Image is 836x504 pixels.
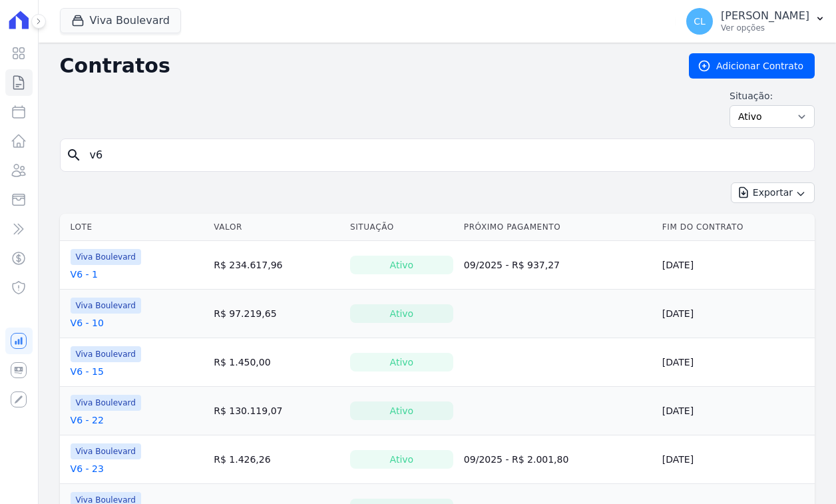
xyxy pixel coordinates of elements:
[208,338,345,387] td: R$ 1.450,00
[657,241,815,290] td: [DATE]
[71,443,141,459] span: Viva Boulevard
[459,214,657,241] th: Próximo Pagamento
[208,387,345,435] td: R$ 130.119,07
[71,413,104,427] a: V6 - 22
[730,89,815,103] label: Situação:
[208,435,345,484] td: R$ 1.426,26
[345,214,459,241] th: Situação
[60,54,668,78] h2: Contratos
[657,214,815,241] th: Fim do Contrato
[731,182,815,203] button: Exportar
[350,353,453,372] div: Ativo
[208,214,345,241] th: Valor
[657,435,815,484] td: [DATE]
[71,395,141,411] span: Viva Boulevard
[71,249,141,265] span: Viva Boulevard
[350,401,453,420] div: Ativo
[66,147,82,163] i: search
[208,290,345,338] td: R$ 97.219,65
[694,17,706,26] span: CL
[721,9,809,23] p: [PERSON_NAME]
[350,256,453,274] div: Ativo
[657,290,815,338] td: [DATE]
[689,53,815,79] a: Adicionar Contrato
[60,214,209,241] th: Lote
[350,450,453,469] div: Ativo
[82,142,809,168] input: Buscar por nome do lote
[657,387,815,435] td: [DATE]
[71,268,98,281] a: V6 - 1
[60,8,181,33] button: Viva Boulevard
[71,462,104,475] a: V6 - 23
[464,454,569,465] a: 09/2025 - R$ 2.001,80
[208,241,345,290] td: R$ 234.617,96
[71,298,141,314] span: Viva Boulevard
[71,365,104,378] a: V6 - 15
[350,304,453,323] div: Ativo
[71,346,141,362] span: Viva Boulevard
[464,260,560,270] a: 09/2025 - R$ 937,27
[676,3,836,40] button: CL [PERSON_NAME] Ver opções
[657,338,815,387] td: [DATE]
[721,23,809,33] p: Ver opções
[71,316,104,330] a: V6 - 10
